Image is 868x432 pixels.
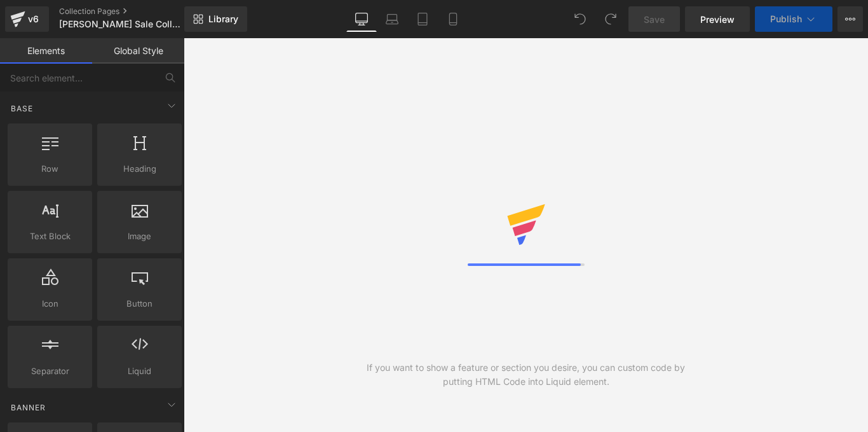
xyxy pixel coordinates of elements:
[11,365,88,378] span: Separator
[700,13,735,26] span: Preview
[346,6,377,32] a: Desktop
[101,365,178,378] span: Liquid
[355,361,697,389] div: If you want to show a feature or section you desire, you can custom code by putting HTML Code int...
[59,6,205,17] a: Collection Pages
[25,11,41,27] div: v6
[208,13,238,25] span: Library
[567,6,593,32] button: Undo
[438,6,468,32] a: Mobile
[377,6,407,32] a: Laptop
[101,230,178,243] span: Image
[770,14,802,24] span: Publish
[92,38,184,64] a: Global Style
[837,6,863,32] button: More
[598,6,623,32] button: Redo
[11,162,88,176] span: Row
[11,230,88,243] span: Text Block
[101,162,178,176] span: Heading
[10,102,34,115] span: Base
[184,6,247,32] a: New Library
[59,19,181,29] span: [PERSON_NAME] Sale Collection Page
[10,401,47,414] span: Banner
[11,297,88,310] span: Icon
[755,6,832,32] button: Publish
[407,6,438,32] a: Tablet
[644,13,665,26] span: Save
[101,297,178,310] span: Button
[685,6,750,32] a: Preview
[5,6,49,32] a: v6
